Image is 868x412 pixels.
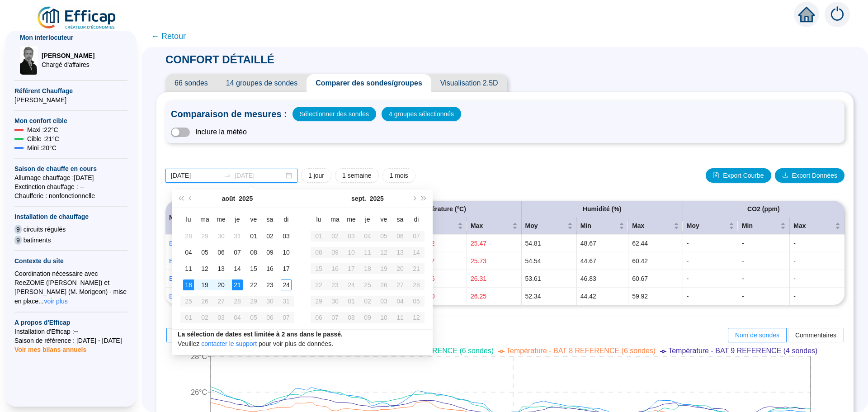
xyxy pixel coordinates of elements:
[165,201,360,235] th: Nom
[378,296,389,307] div: 03
[376,293,392,309] td: 2025-10-03
[264,231,275,242] div: 02
[683,201,844,218] th: CO2 (ppm)
[197,309,213,326] td: 2025-09-02
[24,225,66,234] span: circuits régulés
[330,231,340,242] div: 02
[180,228,197,244] td: 2025-07-28
[42,60,94,69] span: Chargé d'affaires
[264,247,275,258] div: 09
[27,143,57,152] span: Mini : 20 °C
[431,74,507,92] span: Visualisation 2.5D
[798,6,815,23] span: home
[281,296,292,307] div: 31
[628,235,683,252] td: 62.44
[197,293,213,309] td: 2025-08-26
[795,331,836,339] span: Commentaires
[467,218,522,235] th: Max
[392,244,408,260] td: 2025-09-13
[197,228,213,244] td: 2025-07-29
[419,293,435,300] span: 24.40
[216,312,226,323] div: 03
[327,260,343,277] td: 2025-09-16
[300,108,369,120] span: Sélectionner des sondes
[577,288,628,305] td: 44.42
[183,247,194,258] div: 04
[408,244,425,260] td: 2025-09-14
[248,296,259,307] div: 29
[376,277,392,293] td: 2025-09-26
[343,244,359,260] td: 2025-09-10
[201,340,257,347] a: contacter le support
[683,252,738,270] td: -
[790,288,844,305] td: -
[180,260,197,277] td: 2025-08-11
[311,260,327,277] td: 2025-09-15
[24,236,51,245] span: batiments
[311,244,327,260] td: 2025-09-08
[335,168,379,183] button: 1 semaine
[392,293,408,309] td: 2025-10-04
[197,260,213,277] td: 2025-08-12
[359,212,376,228] th: je
[392,277,408,293] td: 2025-09-27
[169,293,259,300] a: BAT 4 REFERENCE (4 sondes)
[359,228,376,244] td: 2025-09-04
[522,201,683,218] th: Humidité (%)
[183,296,194,307] div: 25
[197,244,213,260] td: 2025-08-05
[346,247,357,258] div: 10
[419,189,429,208] button: Année prochaine (Ctrl + droite)
[683,218,738,235] th: Moy
[471,240,486,247] span: 25.47
[232,279,243,290] div: 21
[186,189,196,208] button: Mois précédent (PageUp)
[311,277,327,293] td: 2025-09-22
[738,218,790,235] th: Min
[382,168,415,183] button: 1 mois
[222,189,236,208] button: Choisissez un mois
[151,30,186,43] span: ← Retour
[793,221,833,231] span: Max
[790,235,844,252] td: -
[522,252,577,270] td: 54.54
[14,236,22,245] span: 9
[213,277,229,293] td: 2025-08-20
[245,309,262,326] td: 2025-09-05
[409,189,419,208] button: Mois suivant (PageDown)
[738,288,790,305] td: -
[245,260,262,277] td: 2025-08-15
[376,244,392,260] td: 2025-09-12
[735,331,779,339] span: Nom de sondes
[471,275,486,282] span: 26.31
[262,293,278,309] td: 2025-08-30
[169,240,259,247] a: BAT 8 REFERENCE (6 sondes)
[169,213,340,223] span: Nom
[632,221,672,231] span: Max
[169,257,259,265] a: BAT 9 REFERENCE (4 sondes)
[790,270,844,288] td: -
[213,228,229,244] td: 2025-07-30
[471,257,486,265] span: 25.73
[376,228,392,244] td: 2025-09-05
[313,296,324,307] div: 29
[183,231,194,242] div: 28
[360,201,521,218] th: Température (°C)
[245,293,262,309] td: 2025-08-29
[232,296,243,307] div: 28
[199,231,210,242] div: 29
[171,108,287,120] span: Comparaison de mesures :
[311,212,327,228] th: lu
[278,212,294,228] th: di
[278,293,294,309] td: 2025-08-31
[411,296,422,307] div: 05
[245,228,262,244] td: 2025-08-01
[229,228,245,244] td: 2025-07-31
[327,293,343,309] td: 2025-09-30
[775,168,844,183] button: Export Données
[14,86,127,95] span: Référent Chauffage
[248,263,259,274] div: 15
[213,260,229,277] td: 2025-08-13
[628,218,683,235] th: Max
[169,275,259,282] a: BAT 5 REFERENCE (6 sondes)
